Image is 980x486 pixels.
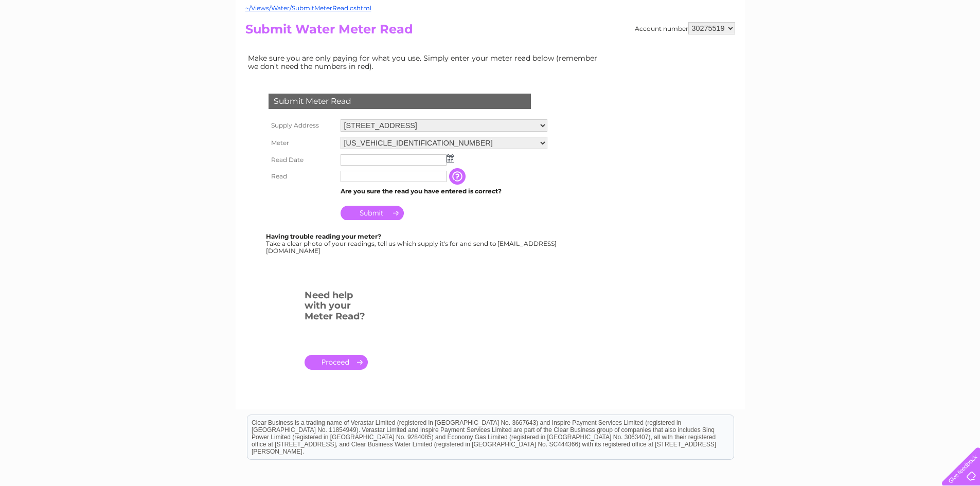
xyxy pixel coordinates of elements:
[34,27,87,58] img: logo.png
[447,154,454,163] img: ...
[245,22,735,42] h2: Submit Water Meter Read
[247,6,734,50] div: Clear Business is a trading name of Verastar Limited (registered in [GEOGRAPHIC_DATA] No. 3667643...
[449,168,468,185] input: Information
[245,51,605,73] td: Make sure you are only paying for what you use. Simply enter your meter read below (remember we d...
[946,44,970,51] a: Log out
[341,206,404,220] input: Submit
[266,168,338,185] th: Read
[266,134,338,152] th: Meter
[338,185,550,198] td: Are you sure the read you have entered is correct?
[305,288,368,327] h3: Need help with your Meter Read?
[799,44,818,51] a: Water
[890,44,905,51] a: Blog
[853,44,884,51] a: Telecoms
[266,233,558,254] div: Take a clear photo of your readings, tell us which supply it's for and send to [EMAIL_ADDRESS][DO...
[245,4,371,12] a: ~/Views/Water/SubmitMeterRead.cshtml
[912,44,937,51] a: Contact
[305,355,368,370] a: .
[266,117,338,134] th: Supply Address
[635,22,735,34] div: Account number
[266,232,381,240] b: Having trouble reading your meter?
[269,94,531,109] div: Submit Meter Read
[825,44,847,51] a: Energy
[266,152,338,168] th: Read Date
[786,5,857,18] a: 0333 014 3131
